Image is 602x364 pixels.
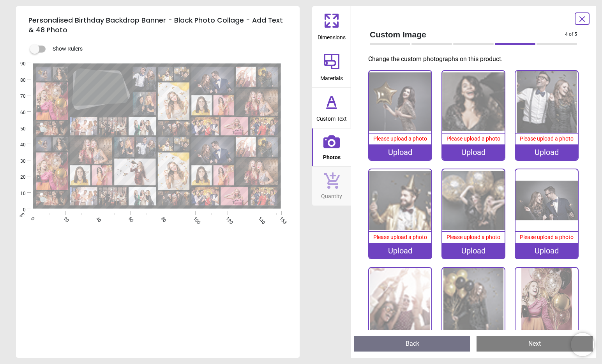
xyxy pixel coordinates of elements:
iframe: Brevo live chat [571,333,594,356]
button: Quantity [312,167,351,206]
div: Upload [369,243,431,258]
span: 10 [11,190,26,197]
span: 40 [11,142,26,148]
span: 0 [11,207,26,213]
button: Dimensions [312,6,351,47]
span: 30 [11,158,26,165]
span: 80 [159,216,164,221]
h5: Personalised Birthday Backdrop Banner - Black Photo Collage - Add Text & 48 Photo [28,12,287,38]
span: 80 [11,77,26,84]
span: 153 [278,216,283,221]
span: Please upload a photo [520,135,574,142]
span: 140 [257,216,262,221]
button: Photos [312,128,351,167]
span: 4 of 5 [565,31,577,38]
button: Materials [312,47,351,88]
span: Dimensions [318,30,346,42]
span: Photos [323,150,341,162]
span: Please upload a photo [447,135,500,142]
div: Show Rulers [35,44,300,54]
div: Upload [442,144,505,160]
button: Custom Text [312,88,351,128]
span: Custom Text [316,111,347,123]
span: 60 [127,216,132,221]
span: Please upload a photo [447,234,500,240]
div: Upload [442,243,505,258]
span: Materials [320,71,343,83]
span: Please upload a photo [520,234,574,240]
span: Custom Image [370,29,565,40]
span: 90 [11,61,26,67]
span: 20 [62,216,67,221]
span: 70 [11,93,26,100]
span: 120 [224,216,229,221]
button: Next [477,336,593,352]
span: 50 [11,126,26,132]
span: 20 [11,174,26,181]
span: Quantity [321,189,342,200]
span: 60 [11,109,26,116]
p: Change the custom photographs on this product. [368,55,583,63]
span: Please upload a photo [373,234,427,240]
span: 0 [30,216,35,221]
div: Upload [515,243,578,258]
span: 100 [192,216,197,221]
div: Upload [515,144,578,160]
div: Upload [369,144,431,160]
button: Back [354,336,470,352]
span: 40 [94,216,99,221]
span: cm [18,211,25,218]
span: Please upload a photo [373,135,427,142]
